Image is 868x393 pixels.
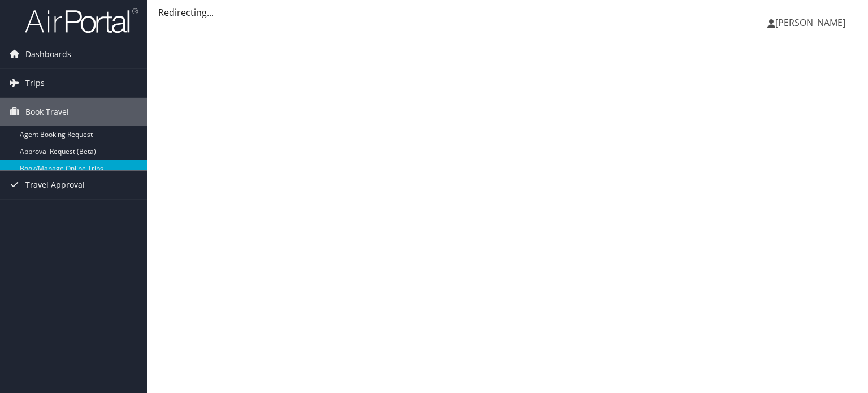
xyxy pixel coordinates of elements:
span: Travel Approval [25,171,85,199]
span: Dashboards [25,40,71,68]
span: [PERSON_NAME] [775,16,845,29]
span: Book Travel [25,98,69,126]
img: airportal-logo.png [25,7,138,34]
div: Redirecting... [158,6,857,19]
span: Trips [25,69,45,97]
a: [PERSON_NAME] [767,6,857,40]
